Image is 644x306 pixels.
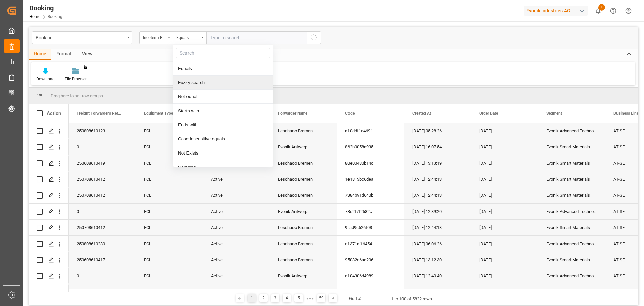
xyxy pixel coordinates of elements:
div: Ends with [173,118,273,132]
div: Press SPACE to select this row. [29,171,69,187]
span: 1 [598,4,605,11]
div: FCL [136,220,203,235]
div: Evonik Smart Materials [538,139,605,155]
div: Press SPACE to select this row. [29,284,69,300]
div: Booking [36,33,125,41]
div: FCL [136,284,203,300]
button: Help Center [606,3,621,18]
div: a10ddf1e469f [337,123,404,139]
div: Evonik Smart Materials [538,252,605,268]
div: [DATE] 05:28:26 [404,123,471,139]
div: Evonik Antwerp [270,139,337,155]
div: d104306d4989 [337,268,404,284]
div: 4 [283,294,291,302]
div: [DATE] [471,123,538,139]
div: Leschaco Bremen [270,252,337,268]
div: [DATE] 14:57:36 [404,284,471,300]
div: 250608610419 [69,155,136,171]
div: Evonik Smart Materials [538,220,605,235]
div: Active [203,171,270,187]
div: Case insensitive equals [173,132,273,146]
div: 95082c6ad206 [337,252,404,268]
div: 9fad9c526f08 [337,220,404,235]
span: Forwarder Name [278,111,307,116]
div: 64685912458a [337,284,404,300]
div: 2 [259,294,268,302]
div: 0 [69,139,136,155]
div: Press SPACE to select this row. [29,187,69,204]
div: Not equal [173,90,273,104]
div: [DATE] 12:44:13 [404,171,471,187]
span: Equipment Type [144,111,173,116]
div: Active [203,236,270,252]
div: [DATE] 13:13:19 [404,155,471,171]
div: [DATE] 06:06:26 [404,236,471,252]
button: show 1 new notifications [591,3,606,18]
div: Active [203,284,270,300]
div: Press SPACE to select this row. [29,155,69,171]
div: Press SPACE to select this row. [29,220,69,236]
span: Segment [546,111,562,116]
div: FCL [136,139,203,155]
div: c1371aff6454 [337,236,404,252]
div: [DATE] [471,236,538,252]
button: close menu [173,31,206,44]
div: Leschaco Bremen [270,171,337,187]
div: 7384b91d640b [337,187,404,203]
div: 250608610417 [69,252,136,268]
div: Leschaco Bremen [270,220,337,235]
div: [DATE] [471,171,538,187]
div: 862b0058a935 [337,139,404,155]
div: Active [203,220,270,235]
div: [DATE] 12:39:20 [404,204,471,219]
div: Evonik Antwerp [270,268,337,284]
div: Leschaco Bremen [270,123,337,139]
div: FCL [136,123,203,139]
div: Leschaco Bremen [270,284,337,300]
button: search button [307,31,321,44]
span: Order Date [479,111,498,116]
div: 1 to 100 of 5822 rows [391,296,432,302]
button: open menu [139,31,173,44]
div: 250708610174 [69,284,136,300]
div: Active [203,187,270,203]
div: Home [29,49,51,60]
div: Evonik Smart Materials [538,284,605,300]
div: Press SPACE to select this row. [29,236,69,252]
div: Action [47,110,61,116]
div: [DATE] [471,187,538,203]
div: Equals [176,33,199,41]
div: FCL [136,171,203,187]
div: 1e1813bc6dea [337,171,404,187]
div: 59 [317,294,325,302]
div: Active [203,204,270,219]
div: Fuzzy search [173,76,273,90]
div: Press SPACE to select this row. [29,252,69,268]
div: Press SPACE to select this row. [29,123,69,139]
div: Active [203,252,270,268]
div: 0 [69,268,136,284]
div: FCL [136,236,203,252]
div: Evonik Advanced Technologies [538,268,605,284]
div: 80e00480b14c [337,155,404,171]
span: Drag here to set row groups [51,93,103,98]
span: Freight Forwarder's Reference No. [77,111,122,116]
div: Booking [29,3,62,13]
div: [DATE] [471,220,538,235]
div: 73c2f7f2582c [337,204,404,219]
div: Evonik Smart Materials [538,187,605,203]
div: 250708610412 [69,220,136,235]
div: Go To: [349,295,361,302]
div: [DATE] [471,155,538,171]
div: Leschaco Bremen [270,236,337,252]
div: Active [203,268,270,284]
div: Incoterm Place [143,33,166,41]
div: Evonik Advanced Technologies [538,123,605,139]
div: Press SPACE to select this row. [29,268,69,284]
div: FCL [136,252,203,268]
a: Home [29,14,40,19]
div: [DATE] [471,268,538,284]
div: ● ● ● [306,296,314,301]
span: Business Line [613,111,639,116]
div: [DATE] [471,204,538,219]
